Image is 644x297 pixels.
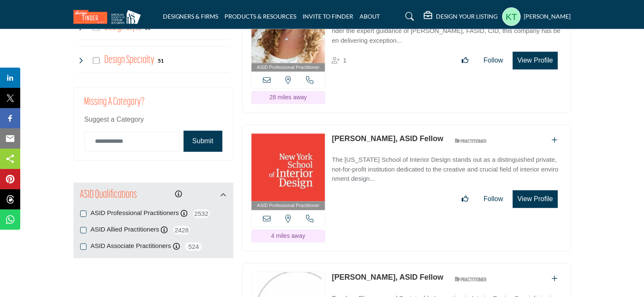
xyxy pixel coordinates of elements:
a: ABOUT [360,13,380,20]
span: ASID Professional Practitioner [257,202,319,209]
span: 4 miles away [271,232,305,239]
button: Like listing [456,52,474,69]
span: ASID Professional Practitioner [257,64,319,71]
input: Select Design Specialty checkbox [93,57,100,64]
a: Add To List [552,136,558,144]
a: PRODUCTS & RESOURCES [225,13,297,20]
div: Click to view information [176,189,182,199]
p: Transforming Spaces with Exceptional Interior Design Excellence Since [DATE] Under the expert gui... [332,17,562,46]
a: ASID Professional Practitioner [252,134,325,210]
label: ASID Professional Practitioners [91,208,179,218]
img: ASID Qualified Practitioners Badge Icon [452,135,490,146]
img: Site Logo [73,10,145,24]
input: ASID Associate Practitioners checkbox [80,243,87,250]
label: ASID Allied Practitioners [91,225,160,234]
h5: DESIGN YOUR LISTING [436,13,498,20]
label: ASID Associate Practitioners [91,241,171,251]
div: DESIGN YOUR LISTING [424,11,498,22]
a: INVITE TO FINDER [303,13,354,20]
button: Submit [184,131,222,152]
img: ASID Qualified Practitioners Badge Icon [452,274,490,284]
span: Suggest a Category [84,116,144,123]
h2: Missing a Category? [84,96,222,114]
button: Follow [478,191,509,207]
input: Category Name [84,131,179,151]
span: 1 [343,57,346,64]
span: 2532 [192,208,211,219]
a: [PERSON_NAME], ASID Fellow [332,273,443,281]
a: [PERSON_NAME], ASID Fellow [332,134,443,143]
a: Search [397,10,419,23]
a: DESIGNERS & FIRMS [163,13,219,20]
button: View Profile [513,190,557,208]
a: Information about [176,191,182,198]
span: 2428 [172,225,191,235]
a: Add To List [552,275,558,282]
img: Ellen Fisher, ASID Fellow [252,134,325,201]
h4: Design Specialty: Sustainable, accessible, health-promoting, neurodiverse-friendly, age-in-place,... [104,53,154,68]
button: View Profile [513,52,557,69]
input: ASID Professional Practitioners checkbox [80,210,87,217]
h5: [PERSON_NAME] [524,12,571,21]
button: Like listing [456,191,474,207]
span: 524 [184,241,203,252]
button: Show hide supplier dropdown [502,7,521,26]
p: Ellen Fisher, ASID Fellow [332,133,443,144]
b: 51 [158,58,164,64]
p: The [US_STATE] School of Interior Design stands out as a distinguished private, not-for-profit in... [332,155,562,184]
p: Trudy Dujardin, ASID Fellow [332,272,443,283]
input: ASID Allied Practitioners checkbox [80,227,87,233]
button: Follow [478,52,509,69]
a: The [US_STATE] School of Interior Design stands out as a distinguished private, not-for-profit in... [332,150,562,184]
h2: ASID Qualifications [80,188,137,203]
span: 28 miles away [270,94,307,101]
div: 51 Results For Design Specialty [158,57,164,64]
div: Followers [332,55,346,65]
